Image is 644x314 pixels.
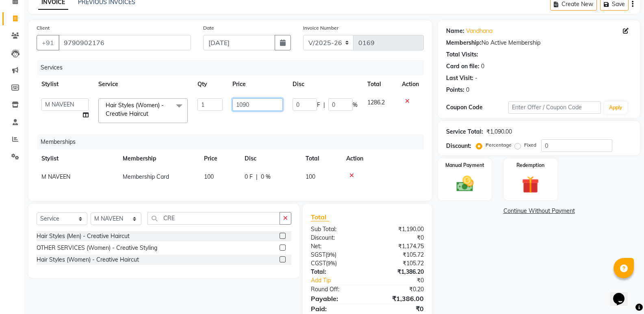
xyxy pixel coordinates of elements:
iframe: chat widget [610,282,636,306]
div: ₹0 [378,276,430,285]
input: Enter Offer / Coupon Code [508,101,601,114]
div: ₹105.72 [367,251,430,259]
div: Name: [446,27,464,35]
a: Add Tip [305,276,378,285]
input: Search or Scan [147,212,280,225]
span: | [323,101,325,109]
a: x [148,110,152,117]
div: Total: [305,268,367,276]
div: ₹0 [367,234,430,242]
div: Discount: [305,234,367,242]
th: Total [301,149,341,168]
label: Percentage [486,141,512,149]
label: Manual Payment [445,162,484,169]
th: Action [341,149,424,168]
div: Total Visits: [446,50,478,59]
span: F [317,101,320,109]
span: CGST [311,260,326,267]
th: Membership [118,149,199,168]
div: Coupon Code [446,103,508,112]
span: 9% [327,260,335,266]
div: Paid: [305,304,367,314]
img: _cash.svg [451,174,479,194]
th: Price [228,75,288,93]
div: Service Total: [446,128,483,136]
th: Total [362,75,397,93]
div: Round Off: [305,285,367,294]
span: 100 [306,173,315,180]
th: Price [199,149,240,168]
label: Redemption [516,162,544,169]
div: 0 [481,62,484,71]
div: ₹0.20 [367,285,430,294]
span: 0 F [245,173,253,181]
input: Search by Name/Mobile/Email/Code [59,35,191,50]
div: ₹105.72 [367,259,430,268]
span: Total [311,213,330,221]
div: ₹1,190.00 [367,225,430,234]
div: No Active Membership [446,39,632,47]
span: M NAVEEN [41,173,70,180]
th: Service [93,75,193,93]
span: 0 % [261,173,271,181]
a: Continue Without Payment [440,207,638,215]
div: Payable: [305,294,367,303]
div: Memberships [37,134,430,149]
span: 100 [204,173,214,180]
span: 1286.2 [367,99,385,106]
div: OTHER SERVICES (Women) - Creative Styling [37,244,157,252]
div: - [475,74,477,82]
div: ( ) [305,259,367,268]
div: Discount: [446,142,471,150]
th: Stylist [37,75,93,93]
button: +91 [37,35,59,50]
div: Last Visit: [446,74,473,82]
div: Net: [305,242,367,251]
div: Membership: [446,39,481,47]
div: ₹0 [367,304,430,314]
label: Invoice Number [303,24,338,32]
th: Disc [240,149,301,168]
span: % [353,101,358,109]
th: Qty [193,75,228,93]
div: ₹1,386.20 [367,268,430,276]
span: SGST [311,251,325,258]
div: ₹1,174.75 [367,242,430,251]
div: Card on file: [446,62,479,71]
div: ₹1,090.00 [486,128,512,136]
span: Hair Styles (Women) - Creative Haircut [106,102,164,117]
div: Points: [446,86,464,94]
span: | [256,173,258,181]
th: Action [397,75,424,93]
div: 0 [466,86,469,94]
span: 9% [327,251,335,258]
div: ( ) [305,251,367,259]
th: Disc [288,75,362,93]
div: Hair Styles (Men) - Creative Haircut [37,232,130,240]
th: Stylist [37,149,118,168]
label: Fixed [524,141,536,149]
span: Membership Card [123,173,169,180]
div: Services [37,60,430,75]
div: ₹1,386.00 [367,294,430,303]
img: _gift.svg [516,174,544,195]
a: Vandhana [466,27,492,35]
label: Client [37,24,50,32]
button: Apply [604,102,627,114]
div: Hair Styles (Women) - Creative Haircut [37,256,139,264]
label: Date [203,24,214,32]
div: Sub Total: [305,225,367,234]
